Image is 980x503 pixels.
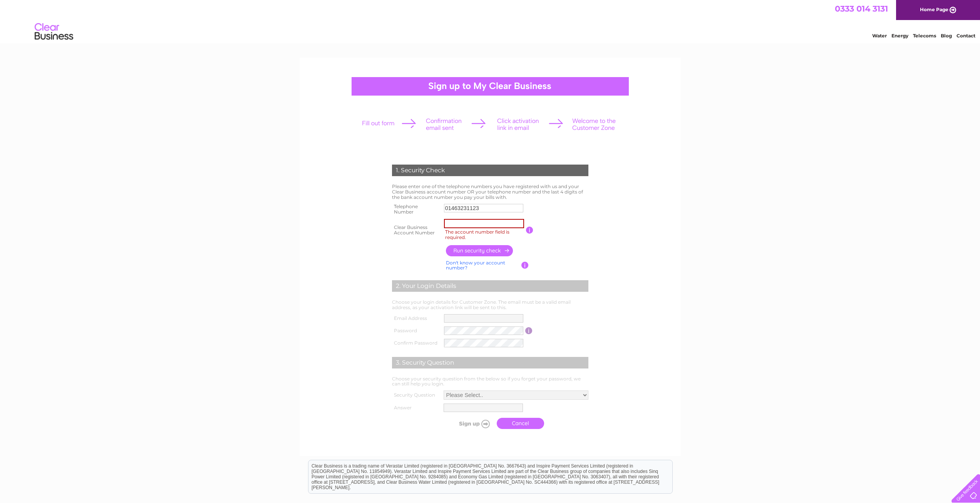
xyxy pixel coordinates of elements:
[390,337,442,349] th: Confirm Password
[390,182,590,202] td: Please enter one of the telephone numbers you have registered with us and your Clear Business acc...
[913,33,936,39] a: Telecoms
[526,227,533,234] input: Information
[390,325,442,337] th: Password
[308,4,672,37] div: Clear Business is a trading name of Verastar Limited (registered in [GEOGRAPHIC_DATA] No. 3667643...
[390,202,442,217] th: Telephone Number
[446,260,505,271] a: Don't know your account number?
[521,262,529,269] input: Information
[446,418,493,429] input: Submit
[525,327,533,334] input: Information
[390,298,590,312] td: Choose your login details for Customer Zone. The email must be a valid email address, as your act...
[390,217,442,243] th: Clear Business Account Number
[392,165,588,176] div: 1. Security Check
[392,280,588,292] div: 2. Your Login Details
[872,33,887,39] a: Water
[957,33,975,39] a: Contact
[392,357,588,368] div: 3. Security Question
[835,4,888,13] a: 0333 014 3131
[444,228,526,241] label: The account number field is required.
[891,33,908,39] a: Energy
[497,418,544,429] a: Cancel
[390,402,442,414] th: Answer
[390,374,590,389] td: Choose your security question from the below so if you forget your password, we can still help yo...
[34,20,74,44] img: logo.png
[390,312,442,325] th: Email Address
[390,389,442,402] th: Security Question
[941,33,952,39] a: Blog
